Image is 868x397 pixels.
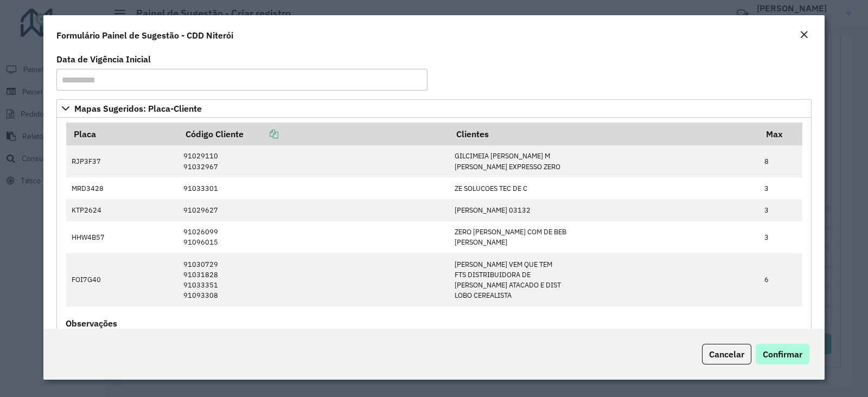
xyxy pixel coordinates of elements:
button: Confirmar [756,344,809,364]
a: Mapas Sugeridos: Placa-Cliente [56,99,812,118]
td: 91029110 91032967 [178,145,449,177]
td: 3 [759,177,802,199]
h4: Formulário Painel de Sugestão - CDD Niterói [56,29,233,42]
button: Cancelar [702,344,751,364]
th: Max [759,123,802,145]
td: HHW4B57 [66,221,178,253]
label: Observações [66,317,117,330]
td: 91029627 [178,199,449,221]
td: 8 [759,145,802,177]
td: 6 [759,253,802,306]
td: [PERSON_NAME] 03132 [449,199,758,221]
td: KTP2624 [66,199,178,221]
td: 91026099 91096015 [178,221,449,253]
td: 91030729 91031828 91033351 91093308 [178,253,449,306]
label: Data de Vigência Inicial [56,53,151,66]
th: Placa [66,123,178,145]
button: Close [796,28,812,42]
td: MRD3428 [66,177,178,199]
td: 3 [759,221,802,253]
td: FOI7G40 [66,253,178,306]
td: 3 [759,199,802,221]
th: Código Cliente [178,123,449,145]
td: ZERO [PERSON_NAME] COM DE BEB [PERSON_NAME] [449,221,758,253]
td: RJP3F37 [66,145,178,177]
span: Confirmar [763,349,802,360]
td: GILCIMEIA [PERSON_NAME] M [PERSON_NAME] EXPRESSO ZERO [449,145,758,177]
td: [PERSON_NAME] VEM QUE TEM FTS DISTRIBUIDORA DE [PERSON_NAME] ATACADO E DIST LOBO CEREALISTA [449,253,758,306]
th: Clientes [449,123,758,145]
td: 91033301 [178,177,449,199]
a: Copiar [244,129,278,139]
em: Fechar [800,30,808,39]
span: Mapas Sugeridos: Placa-Cliente [74,104,202,113]
td: ZE SOLUCOES TEC DE C [449,177,758,199]
span: Cancelar [709,349,744,360]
